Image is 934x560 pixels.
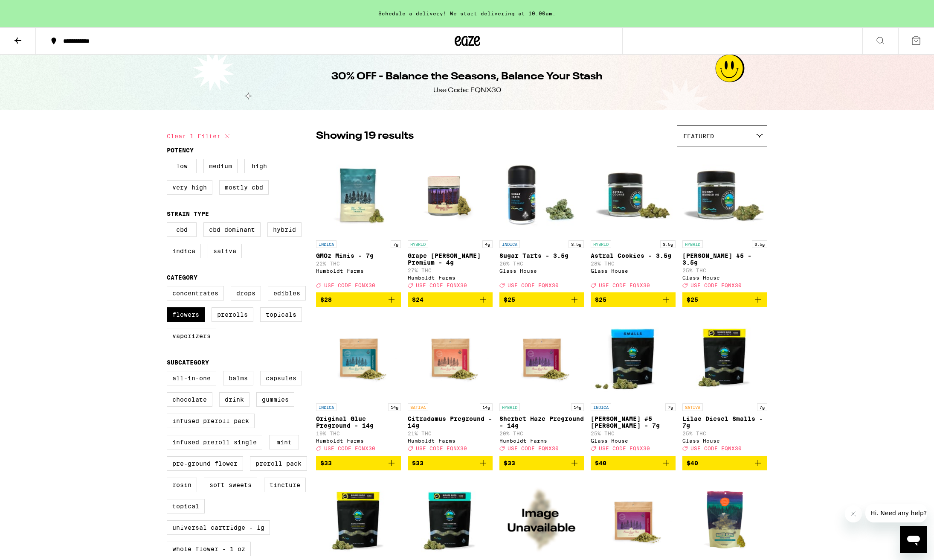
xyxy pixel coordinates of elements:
span: USE CODE EQNX30 [599,446,650,452]
p: 14g [480,403,493,411]
a: Open page for Lilac Diesel Smalls - 7g from Glass House [682,314,767,455]
p: 14g [571,403,584,411]
span: USE CODE EQNX30 [416,283,467,288]
button: Add to bag [591,292,676,307]
label: Low [167,159,197,173]
button: Add to bag [591,456,676,470]
p: 3.5g [569,240,584,248]
label: Pre-ground Flower [167,456,243,471]
label: Concentrates [167,286,224,300]
p: 28% THC [591,261,676,266]
button: Add to bag [682,292,767,307]
button: Add to bag [408,292,493,307]
label: Edibles [268,286,306,300]
label: CBD [167,222,197,237]
div: Glass House [591,438,676,443]
span: $40 [595,460,606,467]
label: Topical [167,499,205,513]
p: 7g [757,403,767,411]
div: Use Code: EQNX30 [433,86,501,95]
span: $25 [687,296,698,303]
label: Whole Flower - 1 oz [167,542,251,556]
legend: Potency [167,147,194,154]
a: Open page for Donny Burger #5 Smalls - 7g from Glass House [591,314,676,455]
label: Flowers [167,307,205,322]
a: Open page for Original Glue Preground - 14g from Humboldt Farms [316,314,401,455]
label: Medium [203,159,238,173]
span: $25 [504,296,515,303]
label: Drops [231,286,261,300]
p: INDICA [316,240,336,248]
img: Humboldt Farms - GMOz Minis - 7g [316,151,401,236]
p: 20% THC [499,431,584,436]
h1: 30% OFF - Balance the Seasons, Balance Your Stash [331,70,603,84]
label: Hybrid [267,222,302,237]
span: USE CODE EQNX30 [508,446,559,452]
p: [PERSON_NAME] #5 - 3.5g [682,252,767,266]
span: USE CODE EQNX30 [324,446,375,452]
span: USE CODE EQNX30 [324,283,375,288]
label: Capsules [260,371,302,385]
p: INDICA [316,403,336,411]
p: Original Glue Preground - 14g [316,415,401,429]
p: Lilac Diesel Smalls - 7g [682,415,767,429]
a: Open page for Grape Runtz Premium - 4g from Humboldt Farms [408,151,493,292]
label: Preroll Pack [250,456,307,471]
p: Astral Cookies - 3.5g [591,252,676,259]
span: $40 [687,460,698,467]
p: 25% THC [682,268,767,273]
label: Soft Sweets [204,478,257,492]
label: High [244,159,274,173]
div: Humboldt Farms [408,275,493,280]
legend: Category [167,274,197,281]
p: 22% THC [316,261,401,266]
span: $28 [320,296,332,303]
button: Add to bag [408,456,493,470]
p: 3.5g [752,240,767,248]
label: Rosin [167,478,197,492]
legend: Subcategory [167,359,209,366]
p: 7g [665,403,676,411]
p: 19% THC [316,431,401,436]
span: $25 [595,296,606,303]
iframe: Button to launch messaging window [900,526,927,553]
p: Sugar Tarts - 3.5g [499,252,584,259]
label: Topicals [260,307,302,322]
p: GMOz Minis - 7g [316,252,401,259]
p: 3.5g [660,240,676,248]
span: USE CODE EQNX30 [599,283,650,288]
div: Glass House [591,268,676,274]
p: HYBRID [682,240,703,248]
img: Humboldt Farms - Sherbet Haze Preground - 14g [499,314,584,399]
p: 26% THC [499,261,584,266]
img: Glass House - Donny Burger #5 - 3.5g [682,151,767,236]
a: Open page for Astral Cookies - 3.5g from Glass House [591,151,676,292]
p: 21% THC [408,431,493,436]
label: Balms [223,371,253,385]
p: SATIVA [682,403,703,411]
p: HYBRID [591,240,611,248]
label: Gummies [256,392,294,407]
p: 27% THC [408,268,493,273]
legend: Strain Type [167,210,209,217]
p: Showing 19 results [316,129,414,143]
label: Mint [269,435,299,449]
p: HYBRID [499,403,520,411]
span: $33 [320,460,332,467]
p: 14g [388,403,401,411]
span: USE CODE EQNX30 [690,283,742,288]
label: Drink [219,392,249,407]
label: Mostly CBD [219,180,269,195]
img: Humboldt Farms - Citradamus Preground - 14g [408,314,493,399]
a: Open page for Citradamus Preground - 14g from Humboldt Farms [408,314,493,455]
button: Clear 1 filter [167,125,232,147]
p: HYBRID [408,240,428,248]
p: 4g [482,240,493,248]
button: Add to bag [499,456,584,470]
p: INDICA [591,403,611,411]
span: USE CODE EQNX30 [690,446,742,452]
div: Glass House [499,268,584,274]
label: Indica [167,244,201,258]
img: Glass House - Sugar Tarts - 3.5g [499,151,584,236]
